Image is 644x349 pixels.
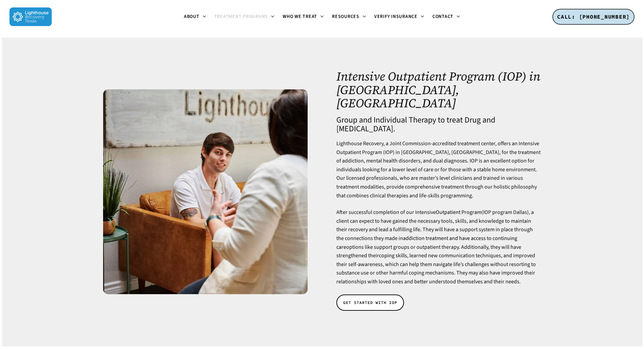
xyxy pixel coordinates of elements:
a: Who We Treat [279,14,328,20]
a: About [180,14,210,20]
span: Who We Treat [283,13,317,20]
a: Contact [428,14,464,20]
span: About [184,13,199,20]
span: Verify Insurance [374,13,418,20]
a: Resources [328,14,370,20]
span: CALL: [PHONE_NUMBER] [557,13,630,20]
a: addiction treatment and have access to continuing care [336,235,517,251]
span: GET STARTED WITH IOP [343,299,397,306]
p: After successful completion of our Intensive (IOP program Dallas), a client can expect to have ga... [336,208,541,286]
span: Contact [432,13,453,20]
span: Treatment Programs [214,13,268,20]
a: coping skills [379,252,407,259]
h4: Group and Individual Therapy to treat Drug and [MEDICAL_DATA]. [336,116,541,133]
span: Resources [332,13,359,20]
a: Verify Insurance [370,14,428,20]
a: Outpatient Program [436,209,481,216]
a: Treatment Programs [210,14,279,20]
img: Lighthouse Recovery Texas [9,7,52,26]
p: Lighthouse Recovery, a Joint Commission-accredited treatment center, offers an Intensive Outpatie... [336,139,541,208]
a: GET STARTED WITH IOP [336,295,404,311]
h1: Intensive Outpatient Program (IOP) in [GEOGRAPHIC_DATA], [GEOGRAPHIC_DATA] [336,70,541,110]
a: CALL: [PHONE_NUMBER] [552,9,635,25]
